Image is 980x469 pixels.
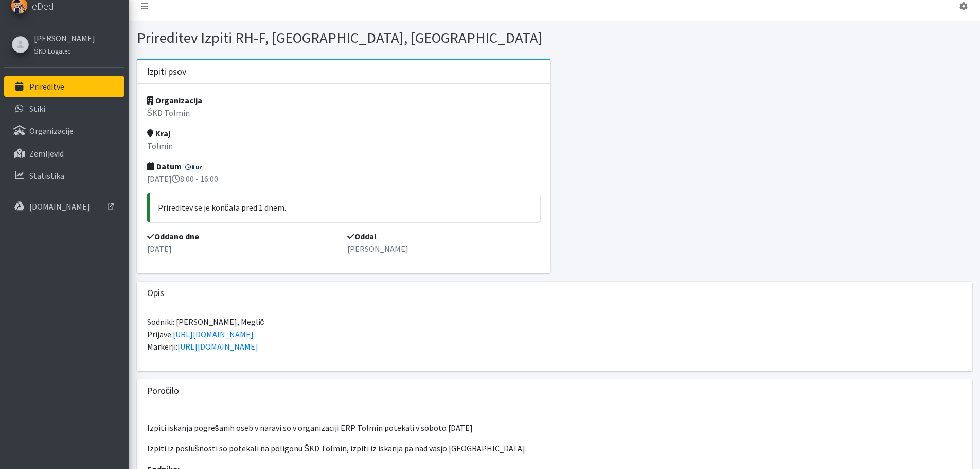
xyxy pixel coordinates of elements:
strong: Organizacija [147,95,202,106]
p: Prireditve [29,81,64,92]
h1: Prireditev Izpiti RH-F, [GEOGRAPHIC_DATA], [GEOGRAPHIC_DATA] [137,29,551,47]
p: Tolmin [147,140,541,152]
h3: Opis [147,288,164,299]
a: Organizacije [4,120,124,141]
a: [PERSON_NAME] [34,32,95,44]
a: ŠKD Logatec [34,44,95,57]
p: Statistika [29,170,64,181]
p: Stiki [29,103,45,114]
p: [DOMAIN_NAME] [29,201,90,212]
p: [DATE] [147,242,340,255]
h3: Izpiti psov [147,66,186,77]
p: Sodniki: [PERSON_NAME], Meglič Prijave: Markerji: [147,316,962,353]
strong: Kraj [147,128,170,138]
strong: Datum [147,161,182,171]
h3: Poročilo [147,386,180,396]
p: [DATE] 8:00 - 16:00 [147,172,541,185]
span: 8 ur [183,163,205,172]
p: Organizacije [29,126,74,136]
p: Izpiti iskanja pogrešanih oseb v naravi so v organizaciji ERP Tolmin potekali v soboto [DATE] [147,422,962,434]
a: Prireditve [4,76,124,97]
strong: Oddal [347,231,377,241]
a: [URL][DOMAIN_NAME] [173,329,254,339]
p: Izpiti iz poslušnosti so potekali na poligonu ŠKD Tolmin, izpiti iz iskanja pa nad vasjo [GEOGRAP... [147,442,962,455]
strong: Oddano dne [147,231,199,241]
small: ŠKD Logatec [34,47,70,55]
a: [URL][DOMAIN_NAME] [177,341,258,352]
p: ŠKD Tolmin [147,107,541,119]
p: [PERSON_NAME] [347,242,540,255]
a: Stiki [4,98,124,119]
p: Prireditev se je končala pred 1 dnem. [158,201,532,214]
a: Zemljevid [4,143,124,164]
a: Statistika [4,165,124,186]
p: Zemljevid [29,148,64,159]
a: [DOMAIN_NAME] [4,196,124,217]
